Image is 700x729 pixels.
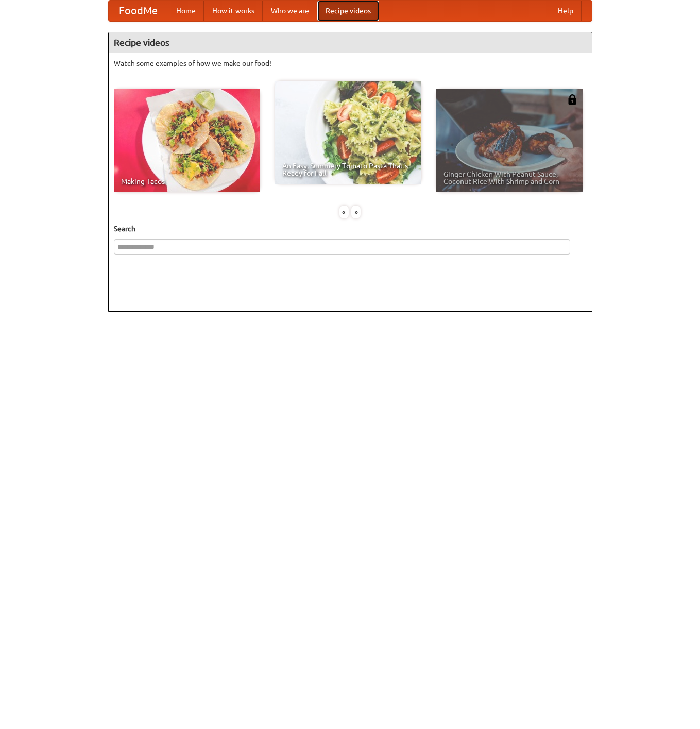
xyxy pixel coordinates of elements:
a: Help [550,1,582,21]
div: « [339,206,349,218]
img: 483408.png [567,94,577,105]
span: An Easy, Summery Tomato Pasta That's Ready for Fall [282,162,414,177]
a: Home [168,1,204,21]
a: Recipe videos [317,1,379,21]
a: FoodMe [109,1,168,21]
h5: Search [114,224,587,234]
h4: Recipe videos [109,32,592,53]
p: Watch some examples of how we make our food! [114,58,587,69]
a: Making Tacos [114,89,260,192]
div: » [351,206,361,218]
a: Who we are [263,1,317,21]
span: Making Tacos [121,178,253,185]
a: How it works [204,1,263,21]
a: An Easy, Summery Tomato Pasta That's Ready for Fall [275,81,421,184]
